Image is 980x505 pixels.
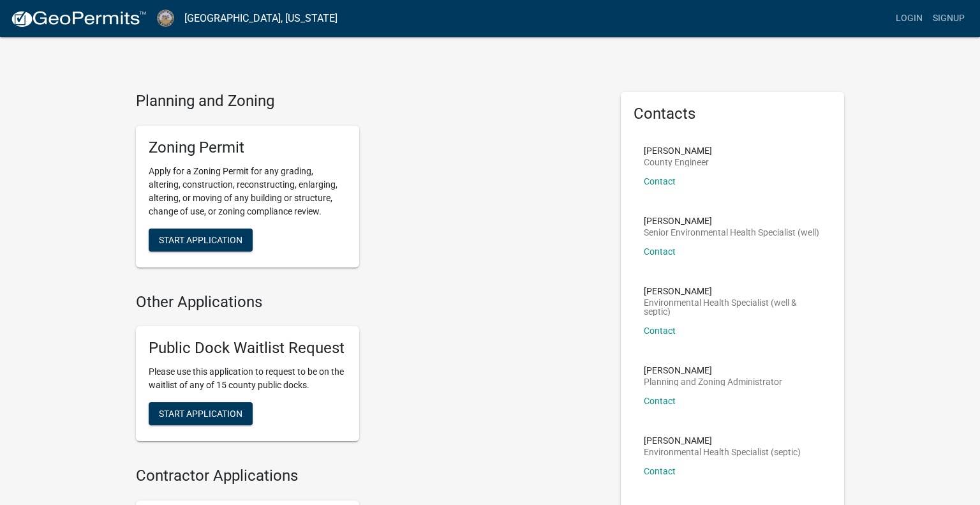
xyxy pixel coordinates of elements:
h4: Planning and Zoning [136,92,602,110]
h4: Other Applications [136,293,602,312]
p: Senior Environmental Health Specialist (well) [644,228,819,237]
p: County Engineer [644,158,712,167]
button: Start Application [149,402,253,425]
p: Planning and Zoning Administrator [644,377,782,386]
p: [PERSON_NAME] [644,146,712,155]
p: [PERSON_NAME] [644,436,801,445]
p: [PERSON_NAME] [644,287,821,296]
wm-workflow-list-section: Other Applications [136,293,602,452]
p: [PERSON_NAME] [644,366,782,375]
h5: Public Dock Waitlist Request [149,339,346,358]
a: Contact [644,396,676,406]
span: Start Application [159,234,242,245]
h5: Zoning Permit [149,139,346,157]
span: Start Application [159,409,242,419]
p: Please use this application to request to be on the waitlist of any of 15 county public docks. [149,365,346,392]
a: Contact [644,246,676,257]
img: Cerro Gordo County, Iowa [157,10,174,27]
a: Signup [928,6,970,31]
p: Environmental Health Specialist (well & septic) [644,298,821,316]
h4: Contractor Applications [136,467,602,485]
a: Contact [644,466,676,476]
p: Environmental Health Specialist (septic) [644,448,801,456]
a: Contact [644,326,676,336]
a: Login [891,6,928,31]
a: Contact [644,176,676,186]
h5: Contacts [634,105,831,123]
a: [GEOGRAPHIC_DATA], [US_STATE] [184,8,338,29]
p: Apply for a Zoning Permit for any grading, altering, construction, reconstructing, enlarging, alt... [149,165,346,218]
button: Start Application [149,229,253,252]
p: [PERSON_NAME] [644,216,819,225]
